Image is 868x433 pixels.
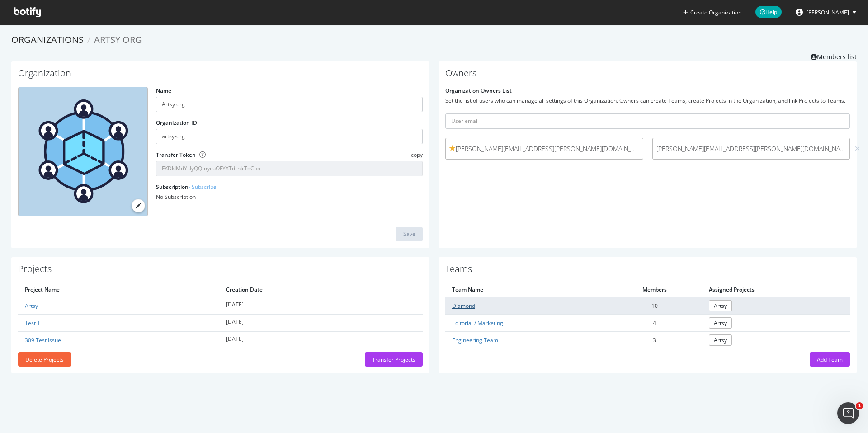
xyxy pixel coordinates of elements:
a: Artsy [25,302,38,310]
a: Transfer Projects [365,356,423,363]
a: - Subscribe [189,183,217,191]
a: Organizations [11,33,84,46]
div: No Subscription [156,193,423,201]
th: Project Name [18,282,219,297]
a: Delete Projects [18,356,71,363]
h1: Projects [18,264,423,278]
button: Create Organization [683,8,742,17]
span: 1 [856,402,863,409]
span: Paul Sanders [807,9,849,16]
h1: Teams [445,264,850,278]
a: Artsy [709,300,732,311]
label: Subscription [156,183,217,191]
input: name [156,97,423,112]
div: Save [403,230,415,238]
input: Organization ID [156,129,423,144]
label: Transfer Token [156,151,196,159]
div: Transfer Projects [372,356,415,363]
a: Diamond [452,302,475,310]
a: Engineering Team [452,336,498,344]
h1: Owners [445,68,850,82]
span: Help [755,6,782,18]
a: Artsy [709,334,732,346]
button: [PERSON_NAME] [788,5,863,19]
th: Assigned Projects [702,282,850,297]
th: Members [607,282,702,297]
button: Delete Projects [18,352,71,367]
input: User email [445,113,850,129]
label: Organization Owners List [445,87,512,94]
div: Set the list of users who can manage all settings of this Organization. Owners can create Teams, ... [445,97,850,104]
span: Artsy org [94,33,142,46]
button: Add Team [810,352,850,367]
span: [PERSON_NAME][EMAIL_ADDRESS][PERSON_NAME][DOMAIN_NAME] [449,144,639,153]
th: Creation Date [219,282,423,297]
td: [DATE] [219,314,423,331]
a: Test 1 [25,319,40,327]
span: copy [411,151,423,159]
div: Add Team [817,356,843,363]
th: Team Name [445,282,607,297]
a: Add Team [810,356,850,363]
td: [DATE] [219,297,423,315]
h1: Organization [18,68,423,82]
td: 4 [607,314,702,331]
button: Save [396,227,423,241]
label: Organization ID [156,119,197,127]
a: Members list [811,50,857,61]
td: 10 [607,297,702,315]
td: 3 [607,331,702,348]
a: 309 Test Issue [25,336,61,344]
ol: breadcrumbs [11,33,857,47]
label: Name [156,87,171,94]
button: Transfer Projects [365,352,423,367]
div: Delete Projects [25,356,64,363]
span: [PERSON_NAME][EMAIL_ADDRESS][PERSON_NAME][DOMAIN_NAME] [656,144,846,153]
td: [DATE] [219,331,423,348]
a: Artsy [709,317,732,329]
iframe: Intercom live chat [837,402,859,424]
a: Editorial / Marketing [452,319,503,327]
